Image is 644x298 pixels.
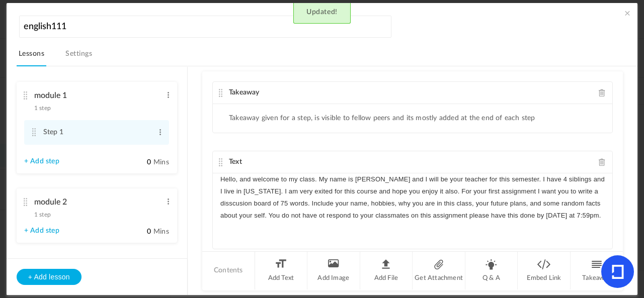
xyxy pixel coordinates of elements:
[34,105,51,111] span: 1 step
[202,252,255,289] li: Contents
[17,47,46,66] a: Lessons
[220,173,605,222] p: Hello, and welcome to my class. My name is [PERSON_NAME] and I will be your teacher for this seme...
[307,252,360,289] li: Add Image
[63,47,94,66] a: Settings
[153,159,169,166] span: Mins
[518,252,571,289] li: Embed Link
[24,227,59,235] a: + Add step
[571,252,623,289] li: Takeaway
[229,89,260,96] span: Takeaway
[34,212,51,218] span: 1 step
[17,269,82,285] button: + Add lesson
[413,252,465,289] li: Get Attachment
[229,158,242,165] span: Text
[126,227,151,237] input: Mins
[153,228,169,235] span: Mins
[24,157,59,166] a: + Add step
[360,252,413,289] li: Add File
[126,158,151,167] input: Mins
[229,114,535,123] li: Takeaway given for a step, is visible to fellow peers and its mostly added at the end of each step
[465,252,518,289] li: Q & A
[255,252,308,289] li: Add Text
